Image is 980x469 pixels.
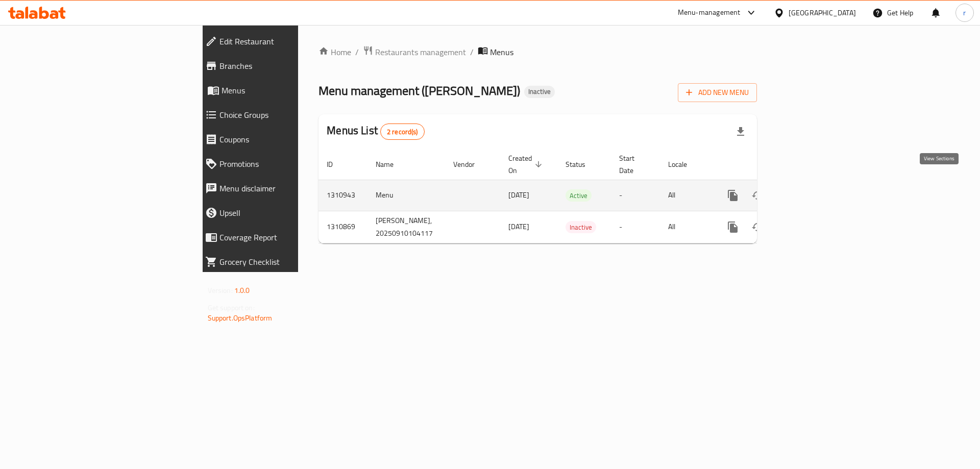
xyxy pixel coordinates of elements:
[197,103,366,127] a: Choice Groups
[713,149,827,180] th: Actions
[566,189,592,202] div: Active
[611,211,660,243] td: -
[318,149,827,243] table: enhanced table
[453,158,488,170] span: Vendor
[745,215,770,239] button: Change Status
[566,221,596,233] span: Inactive
[508,220,529,233] span: [DATE]
[219,182,358,194] span: Menu disclaimer
[219,109,358,121] span: Choice Groups
[208,301,255,314] span: Get support on:
[197,54,366,78] a: Branches
[490,46,513,58] span: Menus
[721,215,745,239] button: more
[219,35,358,47] span: Edit Restaurant
[660,180,713,211] td: All
[197,225,366,250] a: Coverage Report
[197,127,366,152] a: Coupons
[660,211,713,243] td: All
[566,190,592,202] span: Active
[745,183,770,208] button: Change Status
[197,152,366,176] a: Promotions
[363,45,466,59] a: Restaurants management
[619,152,648,177] span: Start Date
[219,256,358,268] span: Grocery Checklist
[789,7,856,18] div: [GEOGRAPHIC_DATA]
[197,250,366,274] a: Grocery Checklist
[678,83,757,102] button: Add New Menu
[318,79,520,102] span: Menu management ( [PERSON_NAME] )
[963,7,966,18] span: r
[524,86,555,98] div: Inactive
[376,158,407,170] span: Name
[367,180,445,211] td: Menu
[611,180,660,211] td: -
[470,46,474,58] li: /
[197,176,366,201] a: Menu disclaimer
[318,45,757,59] nav: breadcrumb
[327,158,346,170] span: ID
[367,211,445,243] td: [PERSON_NAME], 20250910104117
[508,152,545,177] span: Created On
[219,60,358,72] span: Branches
[197,29,366,54] a: Edit Restaurant
[721,183,745,208] button: more
[380,124,425,140] div: Total records count
[524,87,555,96] span: Inactive
[566,221,596,233] div: Inactive
[219,231,358,243] span: Coverage Report
[728,119,753,144] div: Export file
[375,46,466,58] span: Restaurants management
[219,133,358,145] span: Coupons
[678,7,741,19] div: Menu-management
[668,158,700,170] span: Locale
[234,284,250,297] span: 1.0.0
[686,86,749,99] span: Add New Menu
[197,78,366,103] a: Menus
[381,127,424,137] span: 2 record(s)
[208,284,233,297] span: Version:
[327,123,424,140] h2: Menus List
[508,188,529,202] span: [DATE]
[222,84,358,96] span: Menus
[219,158,358,170] span: Promotions
[197,201,366,225] a: Upsell
[219,207,358,219] span: Upsell
[566,158,599,170] span: Status
[208,311,273,325] a: Support.OpsPlatform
